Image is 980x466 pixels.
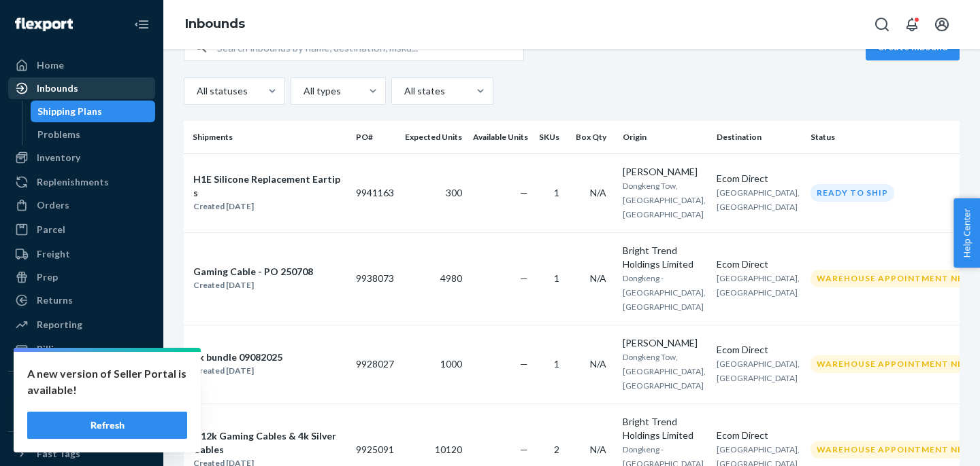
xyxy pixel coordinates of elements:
[37,128,80,141] div: Problems
[717,172,800,185] div: Ecom Direct
[37,223,65,236] div: Parcel
[590,272,606,284] span: N/A
[554,187,559,198] span: 1
[717,429,800,442] div: Ecom Direct
[193,173,344,200] div: H1E Silicone Replacement Eartips
[8,54,155,76] a: Home
[8,338,155,360] a: Billing
[623,415,706,442] div: Bright Trend Holdings Limited
[440,358,462,370] span: 1000
[570,121,617,154] th: Box Qty
[623,352,706,391] span: Dongkeng Tow, [GEOGRAPHIC_DATA], [GEOGRAPHIC_DATA]
[403,84,404,98] input: All states
[37,293,73,307] div: Returns
[37,82,78,95] div: Inbounds
[554,444,559,455] span: 2
[37,198,69,212] div: Orders
[399,121,468,154] th: Expected Units
[811,184,894,201] div: Ready to ship
[27,412,187,439] button: Refresh
[37,58,64,72] div: Home
[435,444,462,455] span: 10120
[623,165,706,179] div: [PERSON_NAME]
[623,244,706,271] div: Bright Trend Holdings Limited
[623,336,706,350] div: [PERSON_NAME]
[174,5,256,44] ol: breadcrumbs
[37,318,82,331] div: Reporting
[37,342,65,356] div: Billing
[128,11,155,38] button: Close Navigation
[617,121,711,154] th: Origin
[193,364,282,378] div: Created [DATE]
[520,272,528,284] span: —
[8,194,155,216] a: Orders
[953,198,980,268] button: Help Center
[350,325,399,404] td: 9928027
[37,175,109,189] div: Replenishments
[350,232,399,325] td: 9938073
[8,443,155,465] button: Fast Tags
[350,121,399,154] th: PO#
[37,105,102,118] div: Shipping Plans
[15,18,73,31] img: Flexport logo
[711,121,805,154] th: Destination
[717,343,800,357] div: Ecom Direct
[8,314,155,336] a: Reporting
[868,11,896,38] button: Open Search Box
[590,358,606,370] span: N/A
[8,289,155,311] a: Returns
[8,77,155,99] a: Inbounds
[8,147,155,168] a: Inventory
[31,101,156,122] a: Shipping Plans
[193,351,282,364] div: 1k bundle 09082025
[27,365,187,398] p: A new version of Seller Portal is available!
[717,359,800,383] span: [GEOGRAPHIC_DATA], [GEOGRAPHIC_DATA]
[554,358,559,370] span: 1
[520,187,528,198] span: —
[37,447,80,461] div: Fast Tags
[193,265,313,279] div: Gaming Cable - PO 250708
[31,124,156,145] a: Problems
[193,279,313,292] div: Created [DATE]
[623,181,706,219] span: Dongkeng Tow, [GEOGRAPHIC_DATA], [GEOGRAPHIC_DATA]
[37,270,58,284] div: Prep
[717,257,800,271] div: Ecom Direct
[928,11,955,38] button: Open account menu
[520,358,528,370] span: —
[37,151,80,164] div: Inventory
[898,11,926,38] button: Open notifications
[8,410,155,426] a: Add Integration
[187,121,350,154] th: Shipments
[534,121,570,154] th: SKUs
[8,243,155,265] a: Freight
[302,84,304,98] input: All types
[623,273,706,312] span: Dongkeng - [GEOGRAPHIC_DATA], [GEOGRAPHIC_DATA]
[717,187,800,212] span: [GEOGRAPHIC_DATA], [GEOGRAPHIC_DATA]
[8,171,155,193] a: Replenishments
[554,272,559,284] span: 1
[350,154,399,232] td: 9941163
[468,121,534,154] th: Available Units
[193,429,344,456] div: 6.12k Gaming Cables & 4k Silver Cables
[185,16,245,31] a: Inbounds
[717,273,800,298] span: [GEOGRAPHIC_DATA], [GEOGRAPHIC_DATA]
[590,187,606,198] span: N/A
[520,444,528,455] span: —
[440,272,462,284] span: 4980
[8,266,155,288] a: Prep
[193,200,344,213] div: Created [DATE]
[195,84,197,98] input: All statuses
[590,444,606,455] span: N/A
[8,219,155,240] a: Parcel
[37,247,70,261] div: Freight
[446,187,462,198] span: 300
[8,382,155,404] button: Integrations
